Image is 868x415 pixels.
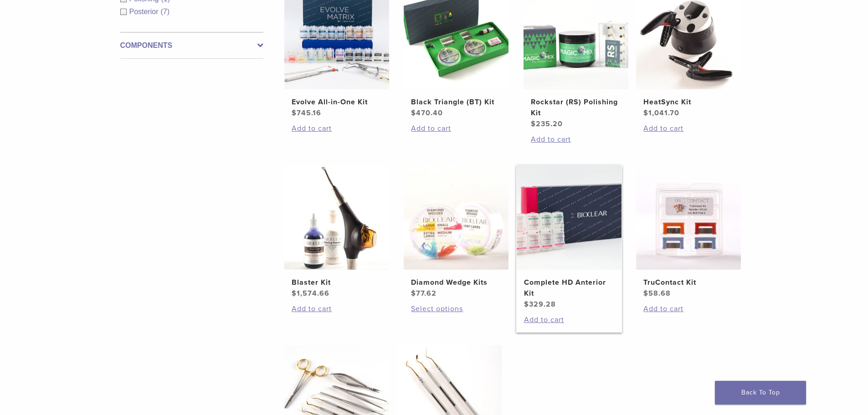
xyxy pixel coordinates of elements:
[531,119,563,128] bdi: 235.20
[411,289,416,298] span: $
[643,108,679,118] bdi: 1,041.70
[517,165,621,270] img: Complete HD Anterior Kit
[292,123,382,134] a: Add to cart: “Evolve All-in-One Kit”
[411,277,501,288] h2: Diamond Wedge Kits
[643,277,734,288] h2: TruContact Kit
[636,165,741,270] img: TruContact Kit
[292,289,297,298] span: $
[643,123,734,134] a: Add to cart: “HeatSync Kit”
[292,277,382,288] h2: Blaster Kit
[411,97,501,108] h2: Black Triangle (BT) Kit
[292,108,321,118] bdi: 745.16
[292,108,297,118] span: $
[129,8,161,15] span: Posterior
[292,97,382,108] h2: Evolve All-in-One Kit
[636,165,742,299] a: TruContact KitTruContact Kit $58.68
[411,289,437,298] bdi: 77.62
[643,97,734,108] h2: HeatSync Kit
[524,300,529,309] span: $
[531,134,621,145] a: Add to cart: “Rockstar (RS) Polishing Kit”
[161,8,170,15] span: (7)
[411,108,443,118] bdi: 470.40
[531,97,621,118] h2: Rockstar (RS) Polishing Kit
[643,108,648,118] span: $
[292,289,329,298] bdi: 1,574.66
[516,165,622,310] a: Complete HD Anterior KitComplete HD Anterior Kit $329.28
[284,165,389,270] img: Blaster Kit
[411,123,501,134] a: Add to cart: “Black Triangle (BT) Kit”
[643,303,734,314] a: Add to cart: “TruContact Kit”
[715,381,806,405] a: Back To Top
[643,289,671,298] bdi: 58.68
[643,289,648,298] span: $
[524,314,614,325] a: Add to cart: “Complete HD Anterior Kit”
[120,40,263,51] label: Components
[284,165,390,299] a: Blaster KitBlaster Kit $1,574.66
[404,165,508,270] img: Diamond Wedge Kits
[524,300,556,309] bdi: 329.28
[524,277,614,299] h2: Complete HD Anterior Kit
[403,165,509,299] a: Diamond Wedge KitsDiamond Wedge Kits $77.62
[411,108,416,118] span: $
[411,303,501,314] a: Select options for “Diamond Wedge Kits”
[292,303,382,314] a: Add to cart: “Blaster Kit”
[531,119,536,128] span: $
